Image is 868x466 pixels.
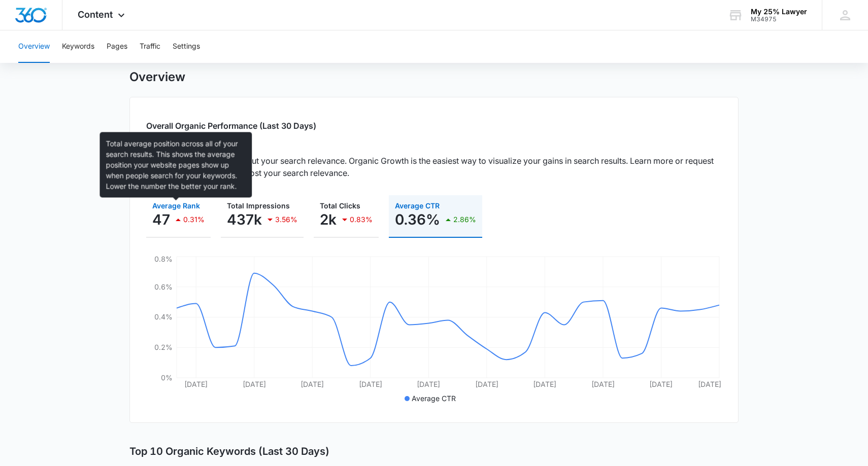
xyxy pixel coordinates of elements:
[359,380,382,388] tspan: [DATE]
[227,211,262,228] p: 437k
[154,282,173,291] tspan: 0.6%
[152,211,170,228] p: 47
[62,30,94,63] button: Keywords
[154,343,173,351] tspan: 0.2%
[395,211,440,228] p: 0.36%
[417,380,440,388] tspan: [DATE]
[751,8,807,16] div: account name
[152,201,200,210] span: Average Rank
[227,201,290,210] span: Total Impressions
[154,255,173,263] tspan: 0.8%
[184,380,208,388] tspan: [DATE]
[154,312,173,321] tspan: 0.4%
[146,120,722,132] h2: Overall Organic Performance (Last 30 Days)
[698,380,721,388] tspan: [DATE]
[129,69,185,85] h1: Overview
[412,394,456,403] span: Average CTR
[475,380,498,388] tspan: [DATE]
[591,380,615,388] tspan: [DATE]
[129,445,329,458] h3: Top 10 Organic Keywords (Last 30 Days)
[183,216,205,223] p: 0.31%
[243,380,266,388] tspan: [DATE]
[533,380,556,388] tspan: [DATE]
[350,216,373,223] p: 0.83%
[301,380,324,388] tspan: [DATE]
[18,30,50,63] button: Overview
[649,380,673,388] tspan: [DATE]
[320,211,337,228] p: 2k
[320,201,360,210] span: Total Clicks
[146,136,722,147] p: Compared to: [DATE] - [DATE]
[275,216,297,223] p: 3.56%
[161,373,173,382] tspan: 0%
[173,30,200,63] button: Settings
[146,155,722,179] p: Content Marketing is all about your search relevance. Organic Growth is the easiest way to visual...
[453,216,476,223] p: 2.86%
[751,16,807,23] div: account id
[140,30,160,63] button: Traffic
[395,201,440,210] span: Average CTR
[78,9,113,20] span: Content
[100,132,252,198] div: Total average position across all of your search results. This shows the average position your we...
[107,30,127,63] button: Pages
